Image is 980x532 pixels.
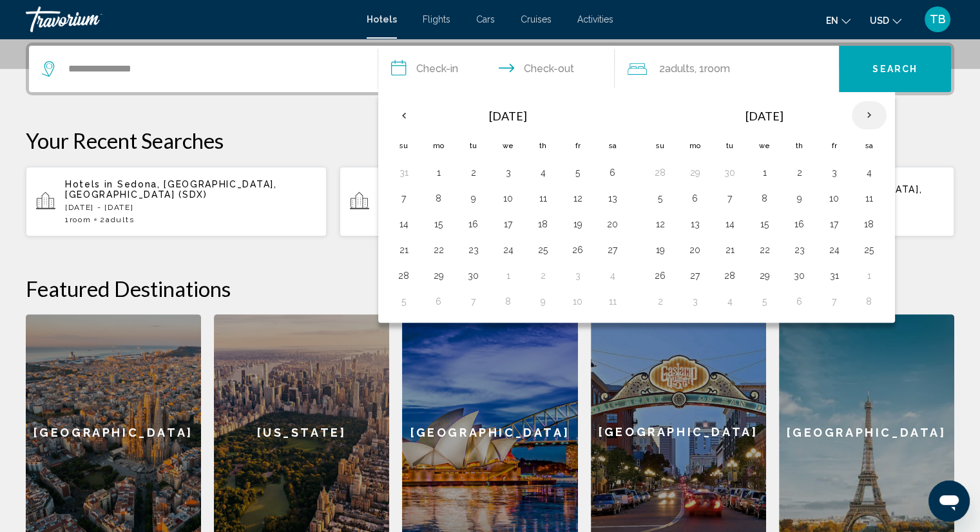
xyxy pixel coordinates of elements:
[463,189,484,207] button: Day 9
[394,189,414,207] button: Day 7
[106,215,134,224] span: Adults
[824,292,845,310] button: Day 7
[26,276,954,301] h2: Featured Destinations
[685,164,706,182] button: Day 29
[720,267,740,285] button: Day 28
[859,189,879,207] button: Day 11
[533,292,553,310] button: Day 9
[378,46,615,92] button: Check in and out dates
[754,189,775,207] button: Day 8
[852,100,887,130] button: Next month
[872,64,918,75] span: Search
[754,215,775,233] button: Day 15
[568,215,588,233] button: Day 19
[498,215,519,233] button: Day 17
[789,164,810,182] button: Day 2
[533,215,553,233] button: Day 18
[650,215,671,233] button: Day 12
[720,189,740,207] button: Day 7
[789,241,810,259] button: Day 23
[463,215,484,233] button: Day 16
[921,6,954,33] button: User Menu
[533,164,553,182] button: Day 4
[498,189,519,207] button: Day 10
[26,6,354,32] a: Travorium
[568,241,588,259] button: Day 26
[859,241,879,259] button: Day 25
[568,189,588,207] button: Day 12
[824,241,845,259] button: Day 24
[824,215,845,233] button: Day 17
[694,60,729,78] span: , 1
[463,267,484,285] button: Day 30
[859,164,879,182] button: Day 4
[685,189,706,207] button: Day 6
[839,46,951,92] button: Search
[65,179,277,200] span: Sedona, [GEOGRAPHIC_DATA], [GEOGRAPHIC_DATA] (SDX)
[498,241,519,259] button: Day 24
[664,62,694,75] span: Adults
[602,292,623,310] button: Day 11
[650,164,671,182] button: Day 28
[463,164,484,182] button: Day 2
[720,164,740,182] button: Day 30
[577,14,613,24] span: Activities
[859,215,879,233] button: Day 18
[826,15,838,26] span: en
[704,62,729,75] span: Room
[826,11,850,30] button: Change language
[394,267,414,285] button: Day 28
[498,292,519,310] button: Day 8
[428,267,449,285] button: Day 29
[824,164,845,182] button: Day 3
[428,189,449,207] button: Day 8
[65,179,113,189] span: Hotels in
[476,14,495,24] span: Cars
[650,189,671,207] button: Day 5
[928,480,970,522] iframe: Button to launch messaging window
[754,164,775,182] button: Day 1
[870,11,901,30] button: Change currency
[658,60,694,78] span: 2
[100,215,134,224] span: 2
[615,46,839,92] button: Travelers: 2 adults, 0 children
[533,189,553,207] button: Day 11
[650,267,671,285] button: Day 26
[824,189,845,207] button: Day 10
[340,166,640,237] button: Hotels in [GEOGRAPHIC_DATA], [GEOGRAPHIC_DATA], [GEOGRAPHIC_DATA] (MYR)[DATE] - [DATE]1Room2Adults
[428,215,449,233] button: Day 15
[859,292,879,310] button: Day 8
[789,267,810,285] button: Day 30
[824,267,845,285] button: Day 31
[754,241,775,259] button: Day 22
[568,164,588,182] button: Day 5
[870,15,889,26] span: USD
[930,13,946,26] span: TB
[720,241,740,259] button: Day 21
[387,100,421,130] button: Previous month
[26,128,954,153] p: Your Recent Searches
[720,215,740,233] button: Day 14
[70,215,91,224] span: Room
[421,100,595,131] th: [DATE]
[685,215,706,233] button: Day 13
[367,14,397,24] a: Hotels
[463,292,484,310] button: Day 7
[602,189,623,207] button: Day 13
[602,164,623,182] button: Day 6
[685,267,706,285] button: Day 27
[394,164,414,182] button: Day 31
[394,215,414,233] button: Day 14
[533,241,553,259] button: Day 25
[568,267,588,285] button: Day 3
[428,164,449,182] button: Day 1
[789,292,810,310] button: Day 6
[26,166,327,237] button: Hotels in Sedona, [GEOGRAPHIC_DATA], [GEOGRAPHIC_DATA] (SDX)[DATE] - [DATE]1Room2Adults
[789,189,810,207] button: Day 9
[29,46,951,92] div: Search widget
[602,267,623,285] button: Day 4
[423,14,450,24] a: Flights
[533,267,553,285] button: Day 2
